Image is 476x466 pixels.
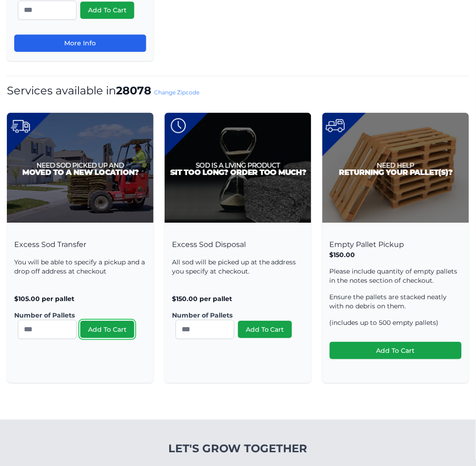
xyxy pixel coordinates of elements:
[116,84,151,97] strong: 28078
[172,294,304,303] p: $150.00 per pallet
[14,258,146,276] p: You will be able to specify a pickup and a drop off address at checkout
[330,318,462,327] p: (includes up to 500 empty pallets)
[330,292,462,311] p: Ensure the pallets are stacked neatly with no debris on them.
[80,1,134,19] button: Add To Cart
[80,321,134,338] button: Add To Cart
[322,113,469,223] img: Pallet Pickup Product Image
[172,258,304,276] p: All sod will be picked up at the address you specify at checkout.
[238,321,292,338] button: Add To Cart
[322,230,469,383] div: Empty Pallet Pickup
[165,230,311,363] div: Excess Sod Disposal
[330,342,462,359] button: Add To Cart
[7,230,154,363] div: Excess Sod Transfer
[14,294,146,303] p: $105.00 per pallet
[172,311,297,320] label: Number of Pallets
[120,442,357,456] h4: Let's Grow Together
[154,89,199,96] a: Change Zipcode
[165,113,311,223] img: Excess Sod Disposal Product Image
[14,34,146,52] a: More Info
[7,83,469,98] h1: Services available in
[330,267,462,285] p: Please include quantity of empty pallets in the notes section of checkout.
[14,311,139,320] label: Number of Pallets
[330,250,462,259] p: $150.00
[7,113,154,223] img: Excess Sod Transfer Product Image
